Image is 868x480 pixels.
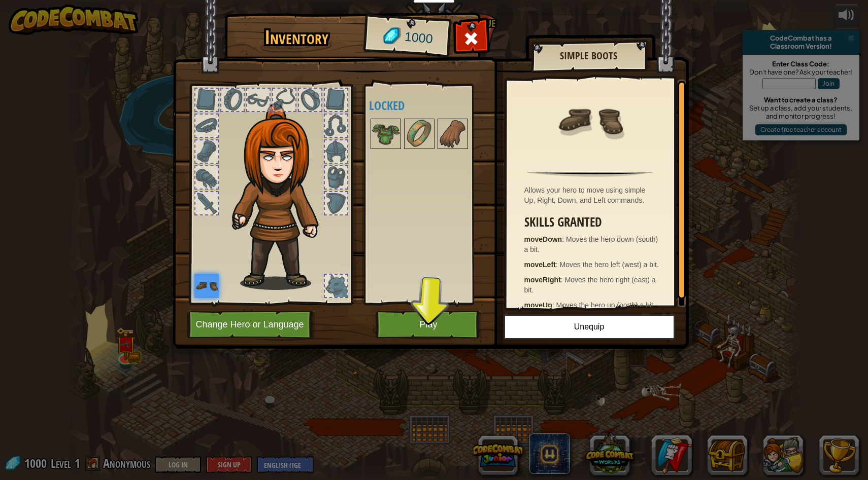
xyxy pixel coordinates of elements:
[404,28,433,48] span: 1000
[556,261,560,269] span: :
[376,311,482,339] button: Play
[504,314,675,340] button: Unequip
[187,311,316,339] button: Change Hero or Language
[524,276,656,294] span: Moves the hero right (east) a bit.
[524,215,661,229] h3: Skills Granted
[369,99,489,112] h4: Locked
[527,171,652,177] img: hr.png
[556,301,655,309] span: Moves the hero up (north) a bit.
[524,276,561,284] strong: moveRight
[405,120,433,148] img: portrait.png
[194,274,219,298] img: portrait.png
[561,276,565,284] span: :
[524,261,556,269] strong: moveLeft
[524,185,661,205] div: Allows your hero to move using simple Up, Right, Down, and Left commands.
[227,103,337,290] img: hair_f2.png
[524,235,658,253] span: Moves the hero down (south) a bit.
[232,27,361,48] h1: Inventory
[541,50,637,61] h2: Simple Boots
[524,235,562,243] strong: moveDown
[372,120,400,148] img: portrait.png
[524,301,552,309] strong: moveUp
[562,235,566,243] span: :
[560,261,659,269] span: Moves the hero left (west) a bit.
[552,301,556,309] span: :
[557,87,623,153] img: portrait.png
[439,120,467,148] img: portrait.png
